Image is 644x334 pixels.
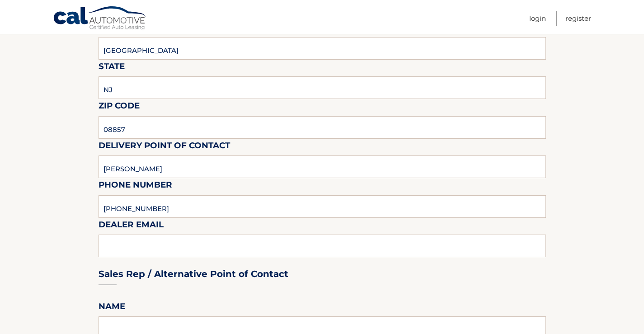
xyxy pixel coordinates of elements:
[53,6,148,32] a: Cal Automotive
[99,178,172,195] label: Phone Number
[565,11,591,26] a: Register
[99,60,125,76] label: State
[99,218,164,235] label: Dealer Email
[99,99,140,116] label: Zip Code
[99,139,230,155] label: Delivery Point of Contact
[99,268,288,280] h3: Sales Rep / Alternative Point of Contact
[99,300,125,316] label: Name
[529,11,546,26] a: Login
